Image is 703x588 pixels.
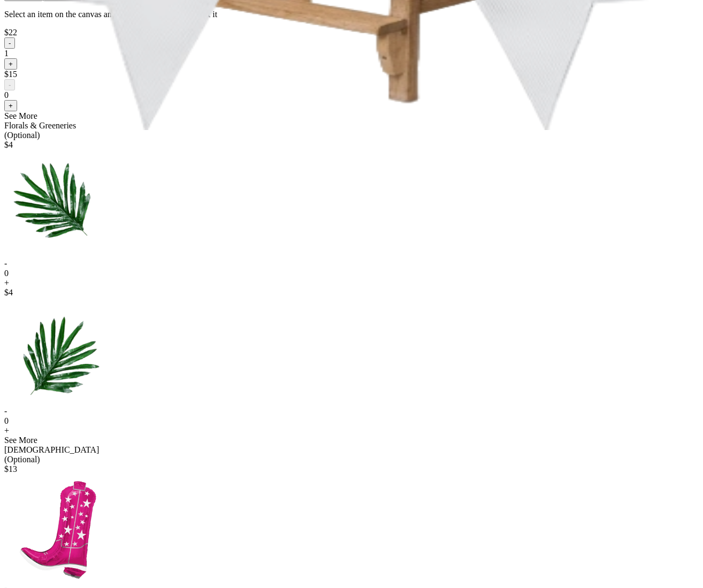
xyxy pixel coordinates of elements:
[4,407,699,416] div: -
[4,416,699,426] div: 0
[4,426,699,436] div: +
[4,140,699,150] div: $ 4
[4,455,699,464] div: (Optional)
[4,474,111,581] img: -
[4,297,111,404] img: -
[4,269,699,278] div: 0
[4,278,699,288] div: +
[4,131,699,140] div: (Optional)
[4,121,699,140] div: Florals & Greeneries
[4,464,699,474] div: $ 13
[4,436,699,445] div: See More
[4,445,699,464] div: [DEMOGRAPHIC_DATA]
[4,259,699,269] div: -
[4,288,699,297] div: $ 4
[4,150,111,257] img: -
